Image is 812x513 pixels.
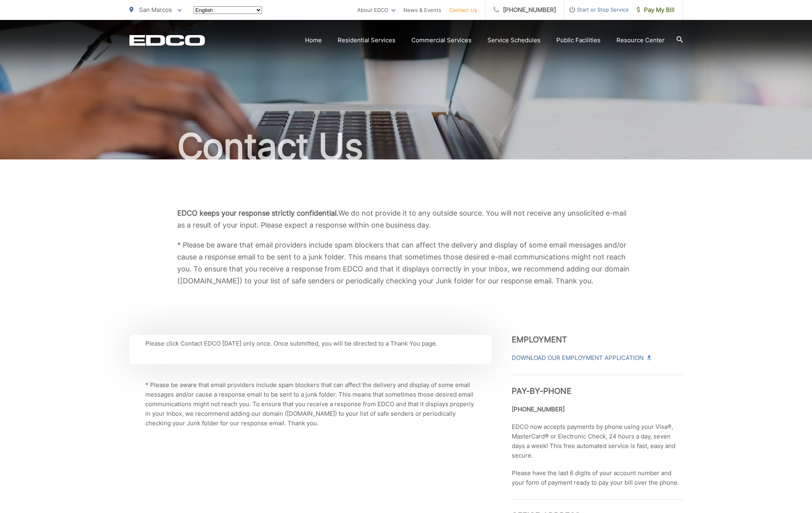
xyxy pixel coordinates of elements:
[616,35,665,45] a: Resource Center
[177,239,635,287] p: * Please be aware that email providers include spam blockers that can affect the delivery and dis...
[512,468,683,487] p: Please have the last 6 digits of your account number and your form of payment ready to pay your b...
[637,5,675,15] span: Pay My Bill
[129,127,683,167] h1: Contact Us
[512,335,683,344] h3: Employment
[139,6,172,14] span: San Marcos
[177,209,338,217] b: EDCO keeps your response strictly confidential.
[411,35,472,45] a: Commercial Services
[403,5,441,15] a: News & Events
[556,35,601,45] a: Public Facilities
[305,35,322,45] a: Home
[357,5,395,15] a: About EDCO
[449,5,477,15] a: Contact Us
[194,6,262,14] select: Select a language
[177,207,635,231] p: We do not provide it to any outside source. You will not receive any unsolicited e-mail as a resu...
[338,35,395,45] a: Residential Services
[129,35,205,46] a: EDCD logo. Return to the homepage.
[512,405,565,413] strong: [PHONE_NUMBER]
[487,35,540,45] a: Service Schedules
[512,375,683,396] h3: Pay-by-Phone
[512,353,650,363] a: Download Our Employment Application
[145,339,476,348] p: Please click Contact EDCO [DATE] only once. Once submitted, you will be directed to a Thank You p...
[512,422,683,460] p: EDCO now accepts payments by phone using your Visa®, MasterCard® or Electronic Check, 24 hours a ...
[145,380,476,428] p: * Please be aware that email providers include spam blockers that can affect the delivery and dis...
